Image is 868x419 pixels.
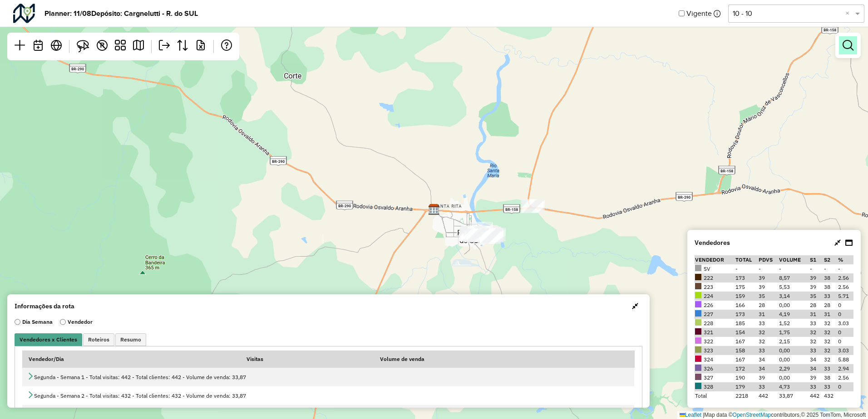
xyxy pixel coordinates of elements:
[695,364,735,373] td: 326
[758,273,779,283] td: 39
[824,301,838,310] td: 28
[779,283,809,292] td: 5,53
[735,355,758,364] td: 167
[758,255,779,264] th: PDVs
[60,318,93,326] label: Vendedor
[809,328,824,337] td: 32
[735,310,758,319] td: 173
[695,373,735,382] td: 327
[695,346,735,355] td: 323
[838,255,853,264] th: % total clientes quinzenais
[758,391,779,400] td: 442
[838,346,853,355] td: 3.03
[809,273,824,283] td: 39
[735,346,758,355] td: 158
[155,36,173,57] a: Exportar planner
[60,318,66,326] input: Vendedor
[838,301,853,310] td: 0
[838,382,853,391] td: 0
[129,36,148,57] a: Roteirizar planner
[809,382,824,391] td: 33
[27,391,630,400] div: Segunda - Semana 2 - Total visitas: 432 - Total clientes: 432 - Volume de venda: 33,87
[733,412,771,418] a: OpenStreetMap
[91,8,198,19] strong: Depósito: Cargnelutti - R. do SUL
[779,328,809,337] td: 1,75
[824,273,838,283] td: 38
[478,227,501,241] div: 13122 - 59.295.940 EDUARDA C
[758,264,779,273] td: -
[809,319,824,328] td: 33
[758,355,779,364] td: 34
[735,292,758,301] td: 159
[838,283,853,292] td: 2.56
[824,292,838,301] td: 33
[809,364,824,373] td: 34
[809,337,824,346] td: 32
[779,292,809,301] td: 3,14
[461,226,483,239] div: 3685 - JULIANO DUARTE PEREI
[779,355,809,364] td: 0,00
[97,40,108,51] em: Exibir rótulo
[677,411,868,419] div: Map data © contributors,© 2025 TomTom, Microsoft
[758,364,779,373] td: 34
[20,337,77,342] span: Vendedores x Clientes
[838,273,853,283] td: 2.56
[838,264,853,273] td: -
[735,337,758,346] td: 167
[824,319,838,328] td: 32
[809,283,824,292] td: 39
[695,255,735,264] th: Vendedor
[470,222,493,235] div: 10798 - ANA PAULA MENEZES RA
[779,364,809,373] td: 2,29
[809,391,824,400] td: 442
[809,255,824,264] th: S1
[44,8,91,19] strong: Planner: 11/08
[695,273,735,283] td: 222
[839,36,857,54] a: Exibir filtros
[779,273,809,283] td: 8,57
[464,229,486,242] div: 45395 - FAUSTINA VILANOVA PE
[809,292,824,301] td: 35
[15,318,53,326] label: Dia Semana
[735,328,758,337] td: 154
[809,355,824,364] td: 34
[779,301,809,310] td: 0,00
[679,4,864,23] div: Vigente
[779,319,809,328] td: 1,52
[478,226,501,240] div: 12766 - 58.362.853 MARIA JUR
[695,319,735,328] td: 228
[460,226,483,240] div: 7736 - Joao Carlos De Souza
[478,227,501,240] div: 8053 - SILVIA BEATRIZ CONCE
[472,228,495,241] div: 13152 - GABRIELE VILACIA DE
[695,292,735,301] td: 224
[735,273,758,283] td: 173
[77,40,89,53] img: Selecionar atividades - laço
[100,41,105,49] span: R
[695,355,735,364] td: 324
[758,337,779,346] td: 32
[758,292,779,301] td: 35
[809,346,824,355] td: 33
[111,36,129,57] a: Gabarito
[461,226,484,239] div: 12417 - MIRIAN EINECKE ZAGO
[475,227,498,241] div: 5015 - CLAUDIO ROSAN ALMEID
[695,264,735,273] td: SV
[460,228,483,242] div: 45444 - LUCIANA MORETE BELAR
[758,346,779,355] td: 33
[758,328,779,337] td: 32
[824,310,838,319] td: 31
[824,364,838,373] td: 33
[779,337,809,346] td: 2,15
[838,328,853,337] td: 0
[695,382,735,391] td: 328
[809,264,824,273] td: -
[11,36,29,57] a: Iniciar novo planner
[758,373,779,382] td: 39
[838,373,853,382] td: 2.56
[779,255,809,264] th: Volume
[824,328,838,337] td: 32
[15,302,74,311] strong: Informações da rota
[824,337,838,346] td: 32
[481,228,503,242] div: 11955 - 52.878.771 YUSSRA LA
[695,283,735,292] td: 223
